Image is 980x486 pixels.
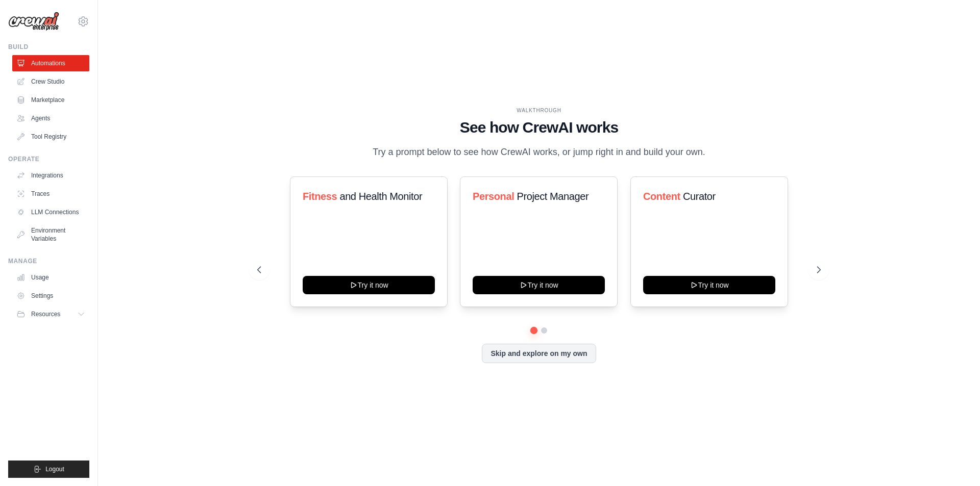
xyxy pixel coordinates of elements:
[367,145,710,160] p: Try a prompt below to see how CrewAI works, or jump right in and build your own.
[8,257,89,265] div: Manage
[929,437,980,486] iframe: Chat Widget
[517,191,589,202] span: Project Manager
[12,55,89,71] a: Automations
[257,118,821,137] h1: See how CrewAI works
[643,191,680,202] span: Content
[8,43,89,51] div: Build
[12,110,89,126] a: Agents
[12,288,89,304] a: Settings
[303,276,435,294] button: Try it now
[8,461,89,478] button: Logout
[45,465,64,473] span: Logout
[31,310,60,318] span: Resources
[12,269,89,286] a: Usage
[12,222,89,247] a: Environment Variables
[473,276,605,294] button: Try it now
[339,191,422,202] span: and Health Monitor
[8,12,59,31] img: Logo
[473,191,514,202] span: Personal
[12,204,89,220] a: LLM Connections
[8,155,89,163] div: Operate
[12,92,89,108] a: Marketplace
[643,276,775,294] button: Try it now
[12,306,89,322] button: Resources
[257,107,821,114] div: WALKTHROUGH
[683,191,716,202] span: Curator
[12,129,89,145] a: Tool Registry
[12,186,89,202] a: Traces
[482,344,596,363] button: Skip and explore on my own
[303,191,337,202] span: Fitness
[12,73,89,90] a: Crew Studio
[12,167,89,184] a: Integrations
